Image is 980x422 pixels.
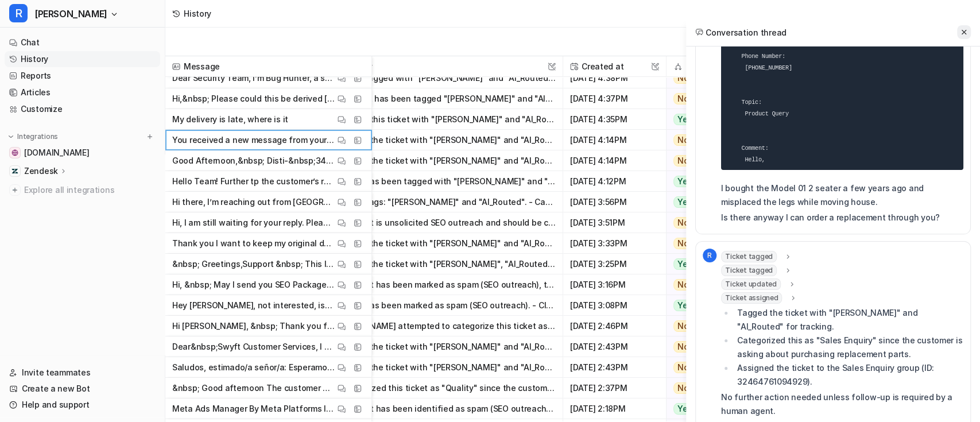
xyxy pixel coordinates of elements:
span: [DATE] 4:35PM [568,109,661,130]
a: Explore all integrations [5,182,160,198]
button: Integrations [5,131,61,142]
p: &nbsp; Greetings,Support &nbsp; This letter is from ULike Furniture (Taizhou) Co., Ltd., which is... [172,254,335,274]
span: [DATE] 3:56PM [568,192,661,212]
a: Create a new Bot [5,381,160,397]
button: This ticket is unsolicited SEO outreach and should be categorized as spam. [PERSON_NAME] attempte... [332,212,556,233]
span: No [673,320,693,332]
p: Hi [PERSON_NAME], &nbsp; Thank you for reaching out via our chat platform. &nbsp; I’d be happy to... [172,316,335,336]
button: No [667,68,737,88]
button: - Tagged the ticket with "[PERSON_NAME]" and "AI_Routed". - Categorized as "Sales Enquiry" in the... [332,357,556,378]
p: Saludos, estimado/a señor/a: Esperamos que este mensaje le llegue bien. LIDL SUPERMERCADOS, S.A.U... [172,357,335,378]
span: Explore all integrations [24,181,156,199]
button: Yes [667,171,737,192]
button: - Tagged the ticket with "[PERSON_NAME]", "AI_Routed", and "spam". - Categorized as "Marketing" (... [332,254,556,274]
p: I bought the Model 01 2 seater a few years ago and misplaced the legs while moving house. [721,181,963,209]
span: Yes [673,114,696,125]
a: swyfthome.com[DOMAIN_NAME] [5,145,160,161]
p: Hi, I am still waiting for your reply. Please let me know; if you are interested! In my Service. ... [172,212,335,233]
p: Hi, &nbsp; May I send you SEO Packages/Cost? &nbsp; From:&nbsp;[PERSON_NAME] Sent:&nbsp;[DATE] 5:... [172,274,335,295]
a: Articles [5,84,160,100]
a: Chat [5,34,160,51]
span: [DATE] 3:33PM [568,233,661,254]
button: - Added tags: "[PERSON_NAME]" and "AI_Routed". - Categorized the ticket as "Marketing" in the ROU... [332,192,556,212]
button: No [667,150,737,171]
button: Yes [667,109,737,130]
button: - Ticket tagged with "[PERSON_NAME]" and "AI_Routed" for tracking. - ROUTING TOOL set to "Other" ... [332,68,556,88]
span: [DATE] 2:43PM [568,357,661,378]
p: No further action needed unless follow-up is required by a human agent. [721,390,963,418]
span: [DATE] 2:18PM [568,398,661,419]
button: This ticket has been marked as spam (SEO outreach), tagged accordingly, and closed. An internal n... [332,274,556,295]
p: Hey [PERSON_NAME], not interested, isn’t it! Trust me, that’s the response I get from store owner... [172,295,335,316]
span: Yes [673,403,696,415]
button: - Tagged the ticket with "[PERSON_NAME]" and "AI_Routed" to mark my involvement. - Categorized th... [332,336,556,357]
button: - Tagged the ticket with "[PERSON_NAME]" and "AI_Routed". - Set ROUTING TOOL to "Quality" as the ... [332,150,556,171]
p: Hi,&nbsp; Please could this be derived [DATE] 26th? Thanks [PERSON_NAME] [DATE][DATE] 16:35, [PER... [172,88,335,109]
li: Categorized this as "Sales Enquiry" since the customer is asking about purchasing replacement parts. [734,334,963,361]
img: Zendesk [11,168,18,175]
p: Hi there, I’m reaching out from [GEOGRAPHIC_DATA], the UK’s leading made-to-measure blinds, curta... [172,192,335,212]
p: My delivery is late, where is it [172,109,288,130]
a: Help and support [5,397,160,413]
p: Good Afternoon,&nbsp; Disti-&nbsp;346132 Customer -&nbsp;[PERSON_NAME] Address -&nbsp;[STREET_ADD... [172,150,335,171]
span: [DATE] 3:16PM [568,274,661,295]
button: No [667,274,737,295]
span: No [673,217,693,229]
span: [DATE] 3:51PM [568,212,661,233]
a: Invite teammates [5,365,160,381]
li: Tagged the ticket with "[PERSON_NAME]" and "AI_Routed" for tracking. [734,306,963,334]
p: Thank you I want to keep my original delivery date please. Just to notify you that this is a deli... [172,233,335,254]
p: Dear&nbsp;Swyft Customer Services, I am writing to make a formal complaint regarding the delivery... [172,336,335,357]
span: [DATE] 4:37PM [568,88,661,109]
button: - Tagged the ticket with "[PERSON_NAME]" and "AI_Routed" for tracking. - Categorized this as "Sal... [332,130,556,150]
span: Yes [673,196,696,208]
p: Zendesk [24,165,58,177]
h2: Conversation thread [695,26,787,38]
button: - Tagged this ticket with "[PERSON_NAME]" and "AI_Routed" for tracking. - Categorized the ticket ... [332,109,556,130]
span: No [673,238,693,249]
a: Customize [5,101,160,117]
p: Is there anyway I can order a replacement through you? [721,211,963,224]
span: [DATE] 3:08PM [568,295,661,316]
span: [DOMAIN_NAME] [24,147,89,158]
img: expand menu [7,133,15,141]
span: Yes [673,176,696,187]
p: Meta Ads Manager By Meta Platforms Inc · iOS Beta Manage your ads with a faster, smarter, and dis... [172,398,335,419]
button: No [667,233,737,254]
button: Yes [667,398,737,419]
span: Created at [568,56,661,77]
span: Ticket tagged [721,251,777,262]
button: Yes [667,295,737,316]
span: [DATE] 2:43PM [568,336,661,357]
button: No [667,357,737,378]
img: menu_add.svg [146,133,154,141]
span: [DATE] 4:12PM [568,171,661,192]
li: Assigned the ticket to the Sales Enquiry group (ID: 32464761094929). [734,361,963,389]
p: Integrations [17,132,58,141]
button: This ticket has been identified as spam (SEO outreach). It has been tagged accordingly, marked as... [332,398,556,419]
p: Hello Team! Further tp the customer’s request below, they’ve just emailed me to say that theyre s... [172,171,335,192]
button: No [667,378,737,398]
span: [PERSON_NAME] [34,6,107,22]
button: No [667,88,737,109]
button: Yes [667,192,737,212]
p: Dear Security Team, I’m Bug Hunter, a security researcher focused on responsible disclosure and e... [172,68,335,88]
p: &nbsp; Good afternoon The customer has contacted us to report a fault with the sofa, which is spl... [172,378,335,398]
button: [PERSON_NAME] attempted to categorize this ticket as "Ordering" since it involves arranging and p... [332,316,556,336]
span: [DATE] 2:46PM [568,316,661,336]
span: No [673,155,693,167]
button: Yes [667,254,737,274]
span: [DATE] 4:38PM [568,68,661,88]
button: No [667,212,737,233]
span: No [673,279,693,291]
span: No [673,93,693,104]
span: No [673,362,693,373]
span: Ticket assigned [721,292,782,304]
p: You received a new message from your online store's contact form. Country Code: GB Name: [PERSON_... [172,130,335,150]
button: No [667,336,737,357]
a: History [5,51,160,67]
button: - Tagged the ticket with "[PERSON_NAME]" and "AI_Routed". - Categorized as "Delivery" in the ROUT... [332,233,556,254]
div: History [184,7,211,20]
span: [DATE] 4:14PM [568,150,661,171]
span: No [673,341,693,353]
